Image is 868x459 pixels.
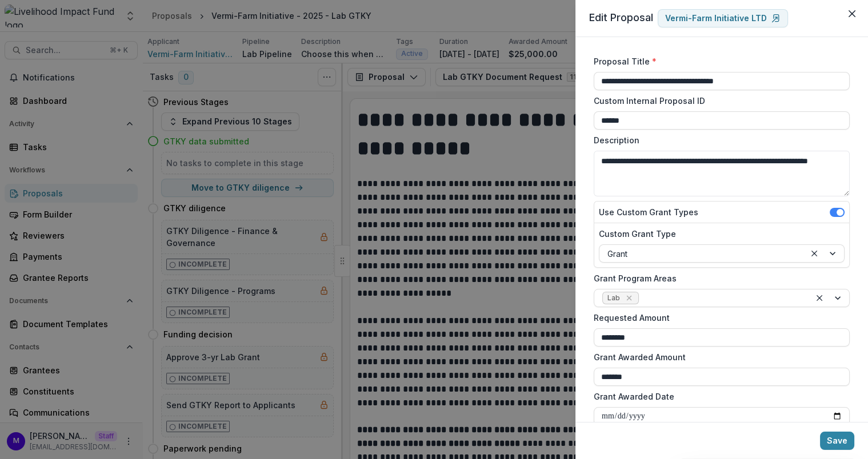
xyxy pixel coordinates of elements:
[594,95,843,107] label: Custom Internal Proposal ID
[594,390,843,402] label: Grant Awarded Date
[843,5,861,23] button: Close
[594,272,843,284] label: Grant Program Areas
[658,9,788,27] a: Vermi-Farm Initiative LTD
[599,206,698,218] label: Use Custom Grant Types
[813,291,826,305] div: Clear selected options
[623,292,635,304] div: Remove Lab
[599,228,838,240] label: Custom Grant Type
[594,351,843,363] label: Grant Awarded Amount
[594,312,843,324] label: Requested Amount
[807,247,821,260] div: Clear selected options
[594,55,843,67] label: Proposal Title
[607,294,620,302] span: Lab
[594,134,843,146] label: Description
[820,432,854,450] button: Save
[589,11,653,23] span: Edit Proposal
[665,14,767,23] p: Vermi-Farm Initiative LTD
